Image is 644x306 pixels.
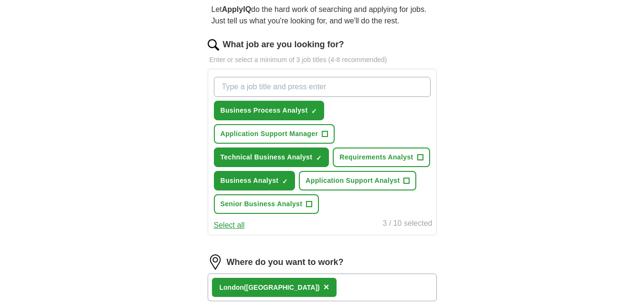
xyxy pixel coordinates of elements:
input: Type a job title and press enter [214,77,431,97]
button: Senior Business Analyst [214,194,319,214]
img: location.png [208,254,223,270]
img: search.png [208,39,219,51]
span: ✓ [316,154,322,162]
button: Application Support Manager [214,124,335,144]
span: ([GEOGRAPHIC_DATA]) [244,284,320,291]
button: Requirements Analyst [333,148,430,167]
span: Requirements Analyst [339,152,413,162]
span: Business Process Analyst [221,106,308,116]
span: Technical Business Analyst [221,152,313,162]
div: 3 / 10 selected [382,218,432,231]
span: × [324,282,329,292]
button: Application Support Analyst [299,171,416,190]
label: Where do you want to work? [227,256,344,269]
button: Select all [214,220,245,231]
strong: Lond [220,284,236,291]
button: Business Process Analyst✓ [214,101,325,120]
button: Technical Business Analyst✓ [214,148,329,167]
button: Business Analyst✓ [214,171,296,190]
span: Senior Business Analyst [221,199,303,209]
strong: ApplyIQ [222,5,251,13]
span: ✓ [282,178,288,185]
div: on [220,283,320,293]
span: Application Support Analyst [306,176,400,186]
button: × [324,280,329,295]
label: What job are you looking for? [223,38,344,51]
p: Enter or select a minimum of 3 job titles (4-8 recommended) [208,55,437,65]
span: Business Analyst [221,176,279,186]
span: Application Support Manager [221,129,318,139]
span: ✓ [311,107,317,115]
